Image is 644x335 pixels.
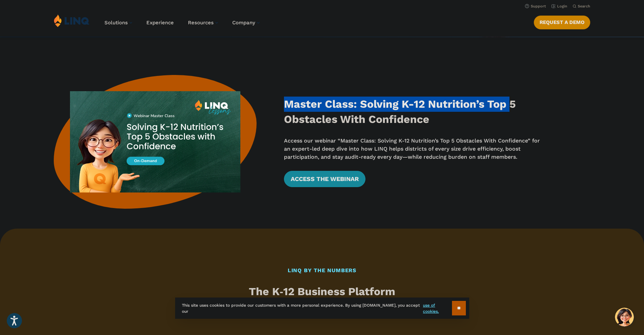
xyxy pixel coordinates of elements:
h3: Master Class: Solving K-12 Nutrition’s Top 5 Obstacles With Confidence [284,97,544,127]
span: Solutions [104,20,128,26]
span: Company [232,20,255,26]
h2: LINQ By the Numbers [54,266,590,275]
a: Company [232,20,260,26]
a: Experience [146,20,174,26]
a: Solutions [104,20,132,26]
a: Resources [188,20,218,26]
span: Resources [188,20,214,26]
a: Login [551,4,567,8]
img: LINQ | K‑12 Software [54,14,90,27]
nav: Button Navigation [534,14,590,29]
div: This site uses cookies to provide our customers with a more personal experience. By using [DOMAIN... [175,298,469,319]
a: use of cookies. [423,302,452,314]
span: Search [578,4,590,8]
p: Access our webinar “Master Class: Solving K-12 Nutrition’s Top 5 Obstacles With Confidence” for a... [284,137,544,161]
nav: Primary Navigation [104,14,260,36]
a: Access the Webinar [284,171,365,187]
a: Request a Demo [534,16,590,29]
a: Support [525,4,546,8]
h2: The K‑12 Business Platform [54,284,590,299]
button: Open Search Bar [573,4,590,9]
button: Hello, have a question? Let’s chat. [615,308,634,327]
